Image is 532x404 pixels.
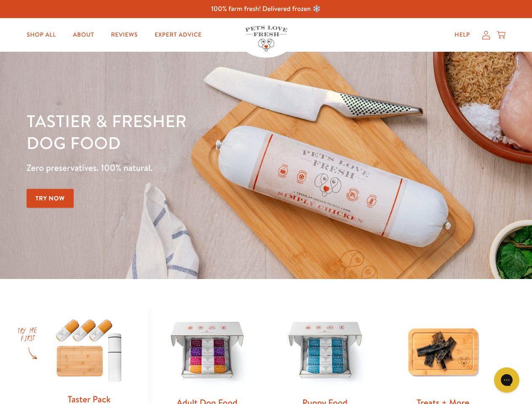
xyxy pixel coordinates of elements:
[66,27,101,43] a: About
[20,27,63,43] a: Shop All
[27,110,346,154] h1: Tastier & fresher dog food
[490,364,524,396] iframe: Gorgias live chat messenger
[27,189,74,208] a: Try Now
[448,27,477,43] a: Help
[148,27,209,43] a: Expert Advice
[27,160,346,175] p: Zero preservatives. 100% natural.
[104,27,144,43] a: Reviews
[245,26,287,51] img: Pets Love Fresh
